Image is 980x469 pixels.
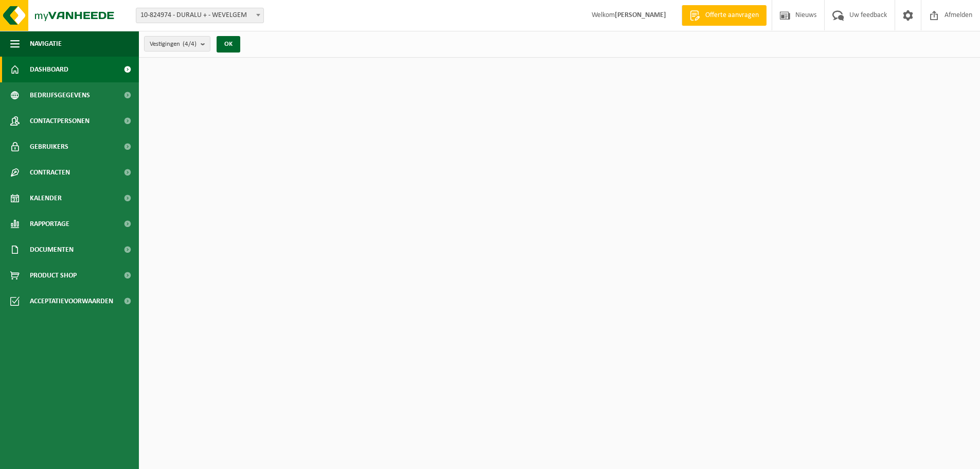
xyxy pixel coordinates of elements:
[30,57,68,82] span: Dashboard
[30,82,90,108] span: Bedrijfsgegevens
[30,185,62,211] span: Kalender
[703,10,761,21] span: Offerte aanvragen
[183,41,197,47] count: (4/4)
[30,160,70,185] span: Contracten
[682,5,767,26] a: Offerte aanvragen
[217,36,240,53] button: OK
[30,288,113,314] span: Acceptatievoorwaarden
[615,11,666,19] strong: [PERSON_NAME]
[136,8,263,23] span: 10-824974 - DURALU + - WEVELGEM
[136,8,264,23] span: 10-824974 - DURALU + - WEVELGEM
[30,31,62,57] span: Navigatie
[144,36,210,51] button: Vestigingen(4/4)
[30,108,90,134] span: Contactpersonen
[30,237,74,263] span: Documenten
[30,134,68,160] span: Gebruikers
[30,211,69,237] span: Rapportage
[150,37,197,52] span: Vestigingen
[30,263,77,288] span: Product Shop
